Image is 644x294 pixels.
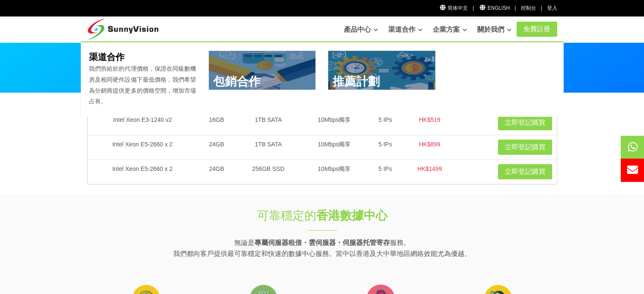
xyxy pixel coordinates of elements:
td: HK$519 [403,110,456,135]
a: 立即登記購買 [498,140,552,155]
td: 24GB [197,159,235,184]
td: Intel Xeon E3-1240 v2 [87,110,197,135]
td: HK$899 [403,135,456,159]
a: 立即登記購買 [498,164,552,179]
td: Intel Xeon E5-2660 x 2 [87,135,197,159]
h1: 可靠穩定的 [181,207,463,224]
a: English [479,5,510,11]
a: 控制台 [521,5,536,11]
a: 立即登記購買 [498,115,552,130]
b: 渠道合作 [89,52,124,62]
a: 免費註冊 [517,22,557,37]
a: 登入 [547,5,557,11]
td: Intel Xeon E5-2660 x 2 [87,159,197,184]
td: 24GB [197,135,235,159]
a: 简体中文 [439,5,468,11]
td: 1TB SATA [235,135,301,159]
span: 我們所給於的代理價格，保證在同級數機房及相同硬件設備下最低價格，我們希望為分銷商提供更多的價格空間，增加市場占有。 [89,65,196,104]
a: 關於我們 [477,21,511,38]
td: 10Mbps獨享 [301,135,368,159]
td: HK$1499 [403,159,456,184]
p: 無論是 服務。 我們都向客戶提供最可靠穩定和快速的數據中心服務。當中以香港及大中華地區網絡效能尤為優越。 [87,237,557,259]
a: 企業方案 [433,21,467,38]
td: 10Mbps獨享 [301,159,368,184]
li: | [514,4,516,12]
td: 256GB SSD [235,159,301,184]
div: 渠道合作 [81,41,564,117]
strong: 專屬伺服器租借・雲伺服器・伺服器托管寄存 [254,239,390,246]
li: | [473,4,474,12]
td: 16GB [197,110,235,135]
td: 10Mbps獨享 [301,110,368,135]
a: 渠道合作 [388,21,423,38]
a: 產品中心 [344,21,378,38]
td: 5 IPs [368,135,403,159]
li: | [541,4,542,12]
td: 1TB SATA [235,110,301,135]
td: 5 IPs [368,159,403,184]
td: 5 IPs [368,110,403,135]
strong: 香港數據中心 [316,209,387,222]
